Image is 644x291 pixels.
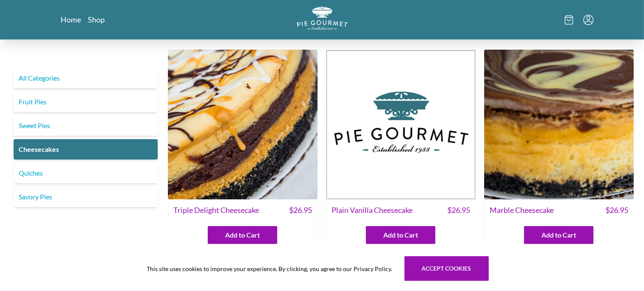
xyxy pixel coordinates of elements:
[14,187,158,207] a: Savory Pies
[366,226,435,244] button: Add to Cart
[326,50,476,199] img: Plain Vanilla Cheesecake
[332,204,413,216] span: Plain Vanilla Cheesecake
[225,230,260,240] span: Add to Cart
[61,14,81,25] a: Home
[208,226,277,244] button: Add to Cart
[404,256,489,281] button: Accept cookies
[383,230,418,240] span: Add to Cart
[297,7,348,30] img: logo
[297,7,348,33] a: Logo
[289,204,312,216] span: $ 26.95
[583,15,594,25] button: Menu
[447,204,470,216] span: $ 26.95
[14,68,158,88] a: All Categories
[14,92,158,112] a: Fruit Pies
[490,204,554,216] span: Marble Cheesecake
[168,50,318,199] img: Triple Delight Cheesecake
[173,204,259,216] span: Triple Delight Cheesecake
[484,50,634,199] img: Marble Cheesecake
[14,139,158,159] a: Cheesecakes
[541,230,576,240] span: Add to Cart
[147,264,393,273] span: This site uses cookies to improve your experience. By clicking, you agree to our Privacy Policy.
[88,14,105,25] a: Shop
[605,204,628,216] span: $ 26.95
[524,226,594,244] button: Add to Cart
[14,163,158,183] a: Quiches
[14,115,158,136] a: Sweet Pies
